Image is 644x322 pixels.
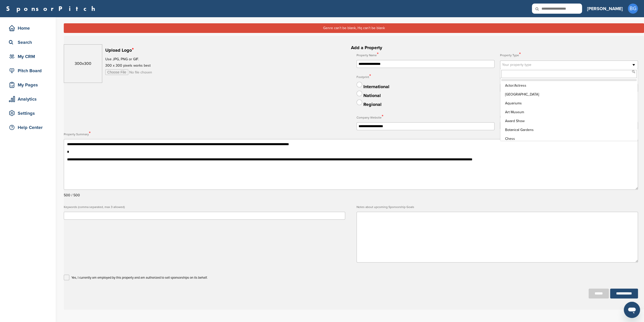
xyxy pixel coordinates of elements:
[64,192,638,199] div: 500 / 500
[501,81,637,90] li: Actor/Actress
[5,65,51,77] a: Pitch Board
[64,44,638,298] h2: Add a Property
[624,302,640,318] iframe: Button to launch messaging window
[8,66,51,75] div: Pitch Board
[5,107,51,119] a: Settings
[71,275,207,281] p: Yes, I currently am employed by this property and am authorized to sell sponsorships on its behalf.
[357,113,494,121] label: Company Website
[8,38,51,47] div: Search
[8,80,51,89] div: My Pages
[8,94,51,104] div: Analytics
[628,4,638,14] span: BG
[502,62,629,68] span: Your property type
[363,83,389,90] div: International
[64,61,102,67] h4: 300x300
[105,47,183,54] h2: Upload Logo
[5,22,51,34] a: Home
[8,109,51,118] div: Settings
[357,204,638,211] label: Notes about upcoming Sponsorship Goals
[64,130,638,138] label: Property Summary
[5,51,51,62] a: My CRM
[5,122,51,133] a: Help Center
[64,204,345,211] label: Keywords (comma separated, max 3 allowed)
[587,3,623,14] a: [PERSON_NAME]
[8,52,51,61] div: My CRM
[357,51,494,59] label: Property Name
[6,5,98,12] a: SponsorPitch
[363,92,381,99] div: National
[363,101,382,108] div: Regional
[8,24,51,33] div: Home
[5,93,51,105] a: Analytics
[501,134,637,143] li: Chess
[501,99,637,108] li: Aquariums
[501,108,637,117] li: Art Museum
[5,79,51,91] a: My Pages
[64,23,644,33] div: Genre can't be blank, Hq can't be blank
[500,51,638,59] label: Property Type
[105,62,183,69] p: 300 x 300 pixels works best
[105,56,183,62] p: Use JPG, PNG or GIF.
[501,90,637,99] li: [GEOGRAPHIC_DATA]
[357,73,494,81] label: Footprint
[501,117,637,125] li: Award Show
[501,125,637,134] li: Botanical Gardens
[5,36,51,48] a: Search
[587,5,623,12] h3: [PERSON_NAME]
[8,123,51,132] div: Help Center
